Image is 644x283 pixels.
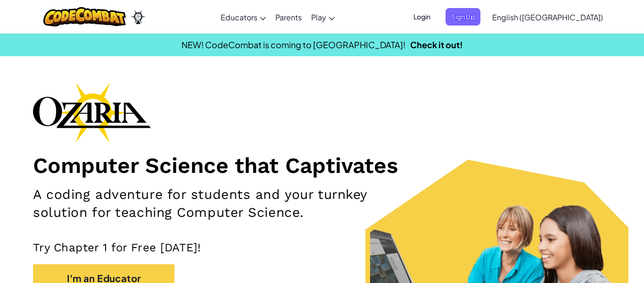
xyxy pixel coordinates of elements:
[306,4,339,30] a: Play
[33,240,611,255] p: Try Chapter 1 for Free [DATE]!
[33,82,151,143] img: Ozaria branding logo
[221,12,257,22] span: Educators
[446,8,480,26] button: Sign Up
[182,39,405,50] span: NEW! CodeCombat is coming to [GEOGRAPHIC_DATA]!
[410,39,463,50] a: Check it out!
[33,186,420,222] h2: A coding adventure for students and your turnkey solution for teaching Computer Science.
[311,12,326,22] span: Play
[492,12,603,22] span: English ([GEOGRAPHIC_DATA])
[43,7,126,26] img: CodeCombat logo
[131,10,146,24] img: Ozaria
[408,8,436,26] button: Login
[33,152,611,179] h1: Computer Science that Captivates
[271,4,306,30] a: Parents
[487,4,608,30] a: English ([GEOGRAPHIC_DATA])
[216,4,271,30] a: Educators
